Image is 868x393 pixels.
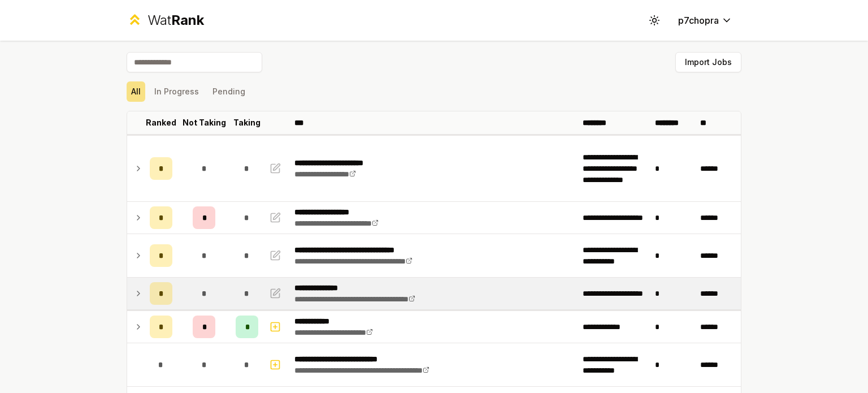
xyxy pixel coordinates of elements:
[150,81,203,102] button: In Progress
[669,10,741,31] button: p7chopra
[675,52,741,72] button: Import Jobs
[127,11,204,29] a: WatRank
[208,81,250,102] button: Pending
[147,11,204,29] div: Wat
[127,81,145,102] button: All
[233,117,261,128] p: Taking
[183,117,226,128] p: Not Taking
[678,14,719,27] span: p7chopra
[146,117,176,128] p: Ranked
[171,12,204,28] span: Rank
